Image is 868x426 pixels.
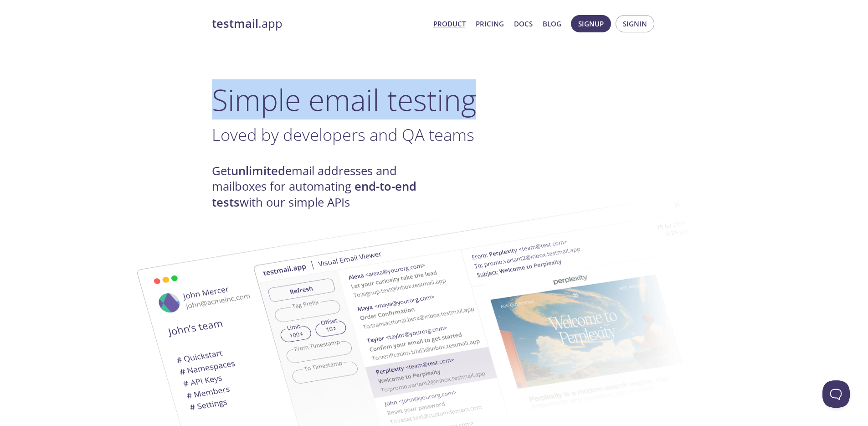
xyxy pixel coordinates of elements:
button: Signin [616,15,654,32]
button: Signup [571,15,611,32]
a: Blog [543,18,561,30]
strong: testmail [212,16,258,31]
h1: Simple email testing [212,82,657,117]
strong: unlimited [231,163,285,179]
a: testmail.app [212,16,426,31]
span: Signup [578,18,604,30]
iframe: Help Scout Beacon - Open [822,380,850,408]
strong: end-to-end tests [212,178,416,210]
a: Product [433,18,466,30]
span: Signin [623,18,647,30]
a: Pricing [476,18,504,30]
span: Loved by developers and QA teams [212,123,474,146]
a: Docs [514,18,533,30]
h4: Get email addresses and mailboxes for automating with our simple APIs [212,163,434,210]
